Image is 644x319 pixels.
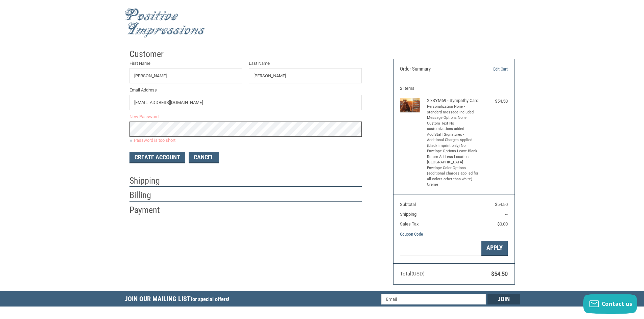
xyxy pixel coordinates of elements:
h5: Join Our Mailing List [124,291,233,309]
a: Cancel [189,152,219,163]
span: Subtotal [400,202,416,207]
img: Positive Impressions [124,8,206,38]
span: $54.50 [495,202,508,207]
input: Gift Certificate or Coupon Code [400,241,481,256]
button: Contact us [583,294,637,314]
li: Personalization None - standard message included [427,104,479,115]
button: Apply [481,241,508,256]
li: Add Staff Signatures - Additional Charges Applied (black imprint only) No [427,132,479,149]
li: Return Address Location [GEOGRAPHIC_DATA] [427,154,479,165]
span: Total (USD) [400,271,425,277]
a: Edit Cart [473,66,508,73]
span: Sales Tax [400,221,419,227]
label: Email Address [129,87,362,94]
li: Envelope Options Leave Blank [427,149,479,154]
input: Join [487,294,520,304]
h3: Order Summary [400,66,473,73]
h2: Payment [129,205,169,216]
label: Password is too short [129,137,362,143]
a: Coupon Code [400,232,423,237]
li: Custom Text No customizations added [427,121,479,132]
li: Message Options None [427,115,479,121]
span: Shipping [400,212,416,217]
label: Last Name [249,60,362,67]
h2: Billing [129,190,169,201]
h3: 2 Items [400,86,508,91]
h4: 2 x SYM69 - Sympathy Card [427,98,479,103]
span: $54.50 [491,271,508,277]
label: First Name [129,60,242,67]
button: Create Account [129,152,185,163]
div: $54.50 [481,98,508,105]
input: Email [381,294,486,304]
span: for special offers! [191,296,229,302]
li: Envelope Color Options (additional charges applied for all colors other than white) Creme [427,165,479,188]
span: $0.00 [497,221,508,227]
span: -- [505,212,508,217]
label: New Password [129,113,362,120]
h2: Customer [129,49,169,60]
h2: Shipping [129,175,169,186]
span: Contact us [602,300,633,308]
